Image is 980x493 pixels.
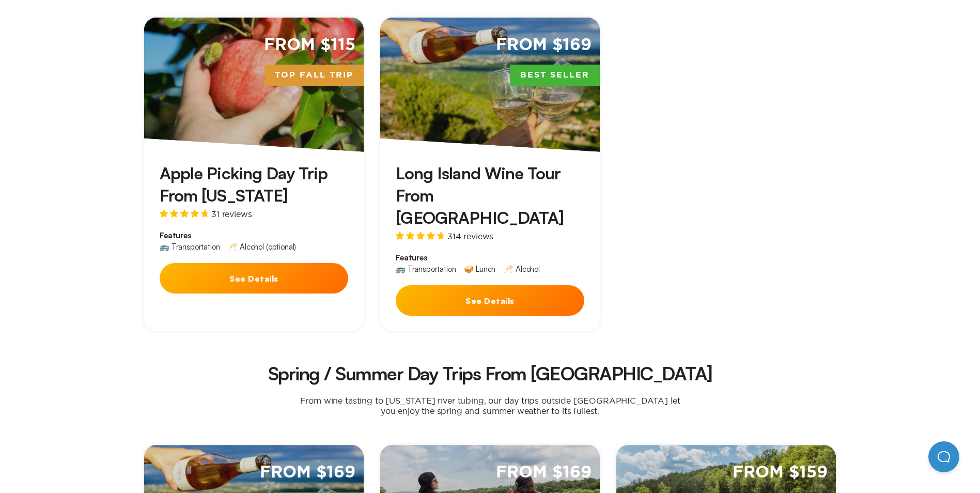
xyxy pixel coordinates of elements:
[228,243,296,251] div: 🥂 Alcohol (optional)
[504,265,540,273] div: 🥂 Alcohol
[144,18,364,332] a: From $115Top Fall TripApple Picking Day Trip From [US_STATE]31 reviewsFeatures🚌 Transportation🥂 A...
[265,65,364,86] span: Top Fall Trip
[396,265,456,273] div: 🚌 Transportation
[130,364,850,383] h2: Spring / Summer Day Trips From [GEOGRAPHIC_DATA]
[160,243,220,251] div: 🚌 Transportation
[928,441,959,472] iframe: Help Scout Beacon - Open
[447,232,493,240] span: 314 reviews
[396,285,584,316] button: See Details
[496,34,592,56] span: From $169
[160,230,348,241] span: Features
[496,461,592,484] span: From $169
[380,18,600,332] a: From $169Best SellerLong Island Wine Tour From [GEOGRAPHIC_DATA]314 reviewsFeatures🚌 Transportati...
[264,34,355,56] span: From $115
[211,210,252,218] span: 31 reviews
[160,263,348,294] button: See Details
[510,65,600,86] span: Best Seller
[160,162,348,207] h3: Apple Picking Day Trip From [US_STATE]
[396,253,584,263] span: Features
[260,461,355,484] span: From $169
[733,461,828,484] span: From $159
[464,265,495,273] div: 🥪 Lunch
[396,162,584,229] h3: Long Island Wine Tour From [GEOGRAPHIC_DATA]
[284,395,697,416] p: From wine tasting to [US_STATE] river tubing, our day trips outside [GEOGRAPHIC_DATA] let you enj...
